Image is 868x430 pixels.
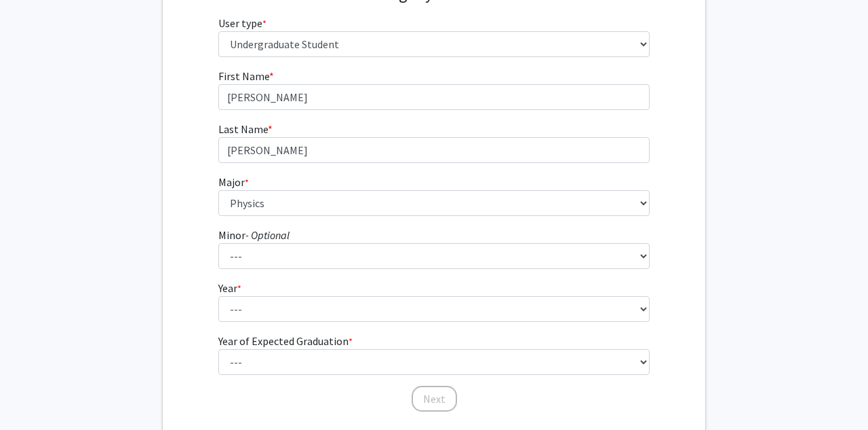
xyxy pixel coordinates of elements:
[245,228,290,242] i: - Optional
[218,174,249,190] label: Major
[412,386,457,412] button: Next
[218,280,241,296] label: Year
[218,122,268,136] span: Last Name
[218,333,353,349] label: Year of Expected Graduation
[10,369,58,420] iframe: Chat
[218,15,267,31] label: User type
[218,69,269,83] span: First Name
[218,227,290,243] label: Minor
